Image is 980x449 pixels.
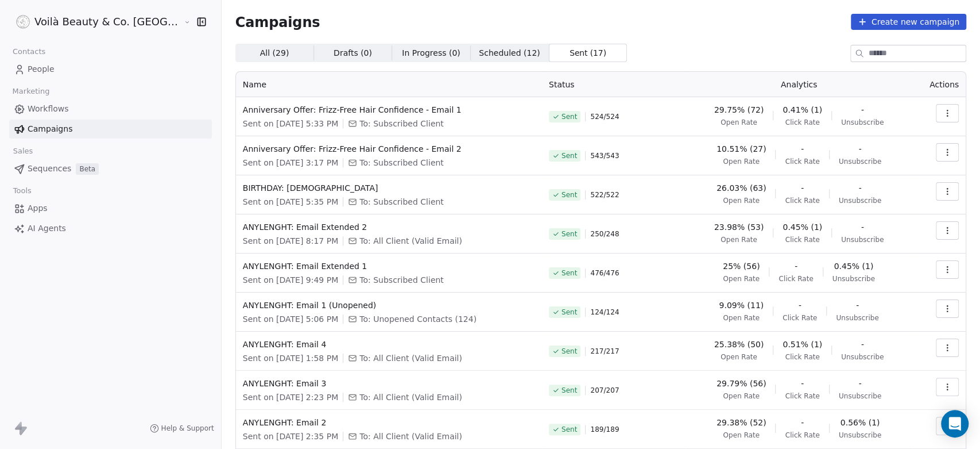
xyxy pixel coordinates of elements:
[28,123,72,135] span: Campaigns
[9,219,212,238] a: AI Agents
[861,104,864,116] span: -
[243,182,535,194] span: BIRTHDAY: [DEMOGRAPHIC_DATA]
[34,14,181,29] span: Voilà Beauty & Co. [GEOGRAPHIC_DATA]
[359,352,462,364] span: To: All Client (Valid Email)
[359,235,462,247] span: To: All Client (Valid Email)
[861,221,864,233] span: -
[236,72,542,97] th: Name
[785,118,819,127] span: Click Rate
[359,392,462,403] span: To: All Client (Valid Email)
[783,104,822,116] span: 0.41% (1)
[785,157,819,166] span: Click Rate
[832,274,875,283] span: Unsubscribe
[839,392,881,401] span: Unsubscribe
[150,424,214,433] a: Help & Support
[839,431,881,440] span: Unsubscribe
[912,72,966,97] th: Actions
[8,143,38,160] span: Sales
[243,417,535,428] span: ANYLENGHT: Email 2
[795,260,797,272] span: -
[590,347,619,356] span: 217 / 217
[28,103,69,115] span: Workflows
[243,157,338,168] span: Sent on [DATE] 3:17 PM
[858,143,861,155] span: -
[861,339,864,350] span: -
[359,274,444,286] span: To: Subscribed Client
[243,352,338,364] span: Sent on [DATE] 1:58 PM
[723,431,760,440] span: Open Rate
[243,300,535,311] span: ANYLENGHT: Email 1 (Unopened)
[716,378,766,389] span: 29.79% (56)
[359,196,444,208] span: To: Subscribed Client
[7,83,55,100] span: Marketing
[28,163,71,175] span: Sequences
[561,268,577,278] span: Sent
[243,143,535,155] span: Anniversary Offer: Frizz-Free Hair Confidence - Email 2
[801,417,804,428] span: -
[839,157,881,166] span: Unsubscribe
[723,157,760,166] span: Open Rate
[16,15,30,29] img: Voila_Beauty_And_Co_Logo.png
[9,120,212,139] a: Campaigns
[561,112,577,121] span: Sent
[785,235,819,244] span: Click Rate
[783,221,822,233] span: 0.45% (1)
[243,378,535,389] span: ANYLENGHT: Email 3
[9,99,212,118] a: Workflows
[799,300,801,311] span: -
[28,222,66,235] span: AI Agents
[783,313,817,323] span: Click Rate
[841,235,884,244] span: Unsubscribe
[801,182,804,194] span: -
[858,182,861,194] span: -
[561,347,577,356] span: Sent
[76,163,99,175] span: Beta
[590,425,619,434] span: 189 / 189
[243,392,338,403] span: Sent on [DATE] 2:23 PM
[590,190,619,199] span: 522 / 522
[723,274,760,283] span: Open Rate
[359,431,462,442] span: To: All Client (Valid Email)
[714,104,764,116] span: 29.75% (72)
[801,143,804,155] span: -
[841,352,884,362] span: Unsubscribe
[7,43,51,60] span: Contacts
[8,182,36,199] span: Tools
[359,313,477,325] span: To: Unopened Contacts (124)
[840,417,880,428] span: 0.56% (1)
[714,221,764,233] span: 23.98% (53)
[834,260,873,272] span: 0.45% (1)
[260,47,289,59] span: All ( 29 )
[723,196,760,205] span: Open Rate
[243,313,338,325] span: Sent on [DATE] 5:06 PM
[243,235,338,247] span: Sent on [DATE] 8:17 PM
[561,151,577,160] span: Sent
[856,300,859,311] span: -
[801,378,804,389] span: -
[9,199,212,218] a: Apps
[561,425,577,434] span: Sent
[723,392,760,401] span: Open Rate
[334,47,372,59] span: Drafts ( 0 )
[714,339,764,350] span: 25.38% (50)
[9,159,212,178] a: SequencesBeta
[28,63,55,75] span: People
[9,60,212,79] a: People
[14,12,175,32] button: Voilà Beauty & Co. [GEOGRAPHIC_DATA]
[561,229,577,239] span: Sent
[243,221,535,233] span: ANYLENGHT: Email Extended 2
[590,112,619,121] span: 524 / 524
[839,196,881,205] span: Unsubscribe
[716,417,766,428] span: 29.38% (52)
[243,104,535,116] span: Anniversary Offer: Frizz-Free Hair Confidence - Email 1
[561,386,577,395] span: Sent
[785,196,819,205] span: Click Rate
[685,72,912,97] th: Analytics
[402,47,460,59] span: In Progress ( 0 )
[359,118,444,129] span: To: Subscribed Client
[542,72,685,97] th: Status
[716,143,766,155] span: 10.51% (27)
[941,410,969,438] div: Open Intercom Messenger
[590,268,619,278] span: 476 / 476
[28,202,48,214] span: Apps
